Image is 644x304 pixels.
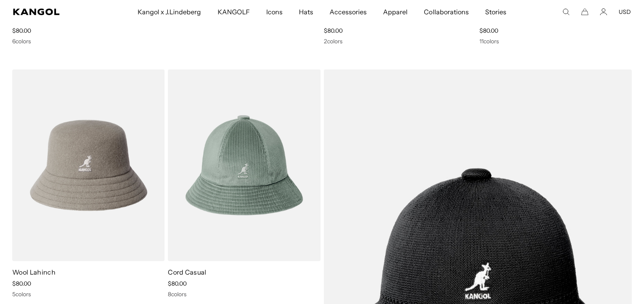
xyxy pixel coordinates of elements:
[479,38,632,45] div: 11 colors
[479,27,498,34] span: $80.00
[581,8,588,16] button: Cart
[168,280,187,287] span: $80.00
[324,27,343,34] span: $80.00
[12,280,31,287] span: $80.00
[168,69,320,261] img: Cord Casual
[168,291,320,298] div: 8 colors
[12,38,321,45] div: 6 colors
[12,69,165,261] img: Wool Lahinch
[12,268,56,276] a: Wool Lahinch
[619,8,631,16] button: USD
[12,291,165,298] div: 5 colors
[600,8,607,16] a: Account
[12,27,31,34] span: $80.00
[324,38,476,45] div: 2 colors
[13,9,91,15] a: Kangol
[562,8,570,16] summary: Search here
[168,268,207,276] a: Cord Casual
